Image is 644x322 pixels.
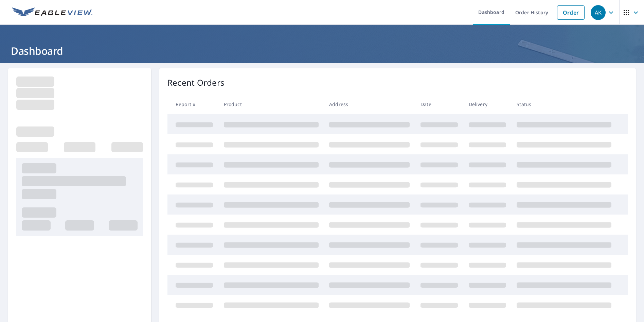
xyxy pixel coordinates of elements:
th: Date [415,94,463,114]
img: EV Logo [12,7,92,18]
a: Order [557,5,585,20]
th: Report # [167,94,218,114]
th: Status [511,94,617,114]
div: AK [591,5,606,20]
th: Product [218,94,324,114]
h1: Dashboard [8,44,636,58]
p: Recent Orders [167,77,225,89]
th: Address [324,94,415,114]
th: Delivery [463,94,512,114]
